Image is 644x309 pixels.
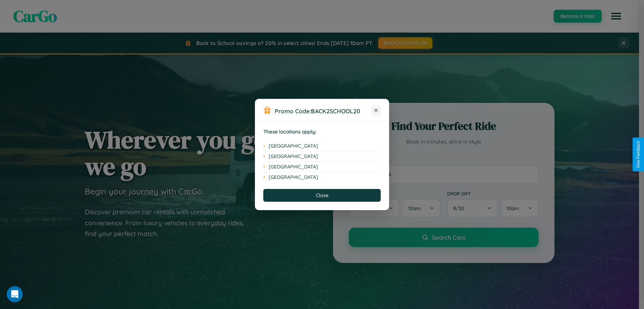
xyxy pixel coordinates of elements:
[263,141,381,151] li: [GEOGRAPHIC_DATA]
[311,107,360,115] b: BACK2SCHOOL20
[263,151,381,162] li: [GEOGRAPHIC_DATA]
[263,128,317,135] strong: These locations apply:
[263,172,381,182] li: [GEOGRAPHIC_DATA]
[263,162,381,172] li: [GEOGRAPHIC_DATA]
[275,107,371,115] h3: Promo Code:
[636,141,641,168] div: Give Feedback
[7,286,23,302] div: Open Intercom Messenger
[263,189,381,202] button: Close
